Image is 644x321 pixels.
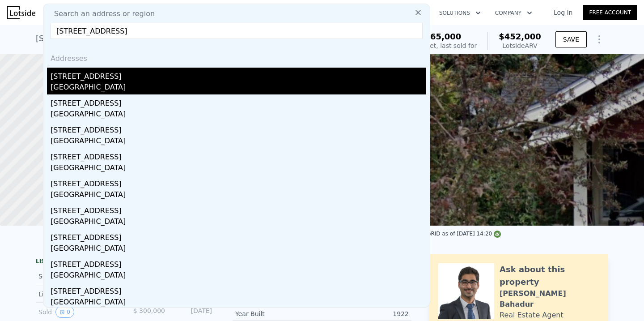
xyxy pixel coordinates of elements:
div: 1922 [322,309,409,318]
a: Log In [543,8,583,17]
div: [STREET_ADDRESS] [51,175,426,189]
span: Search an address or region [47,9,155,19]
div: Listed [38,290,118,299]
a: Free Account [583,5,637,20]
button: Company [488,5,539,21]
span: $452,000 [499,32,541,41]
div: [STREET_ADDRESS] [51,202,426,216]
img: NWMLS Logo [494,231,501,238]
div: [GEOGRAPHIC_DATA] [51,82,426,94]
div: [STREET_ADDRESS] , Puyallup , WA 98372 [36,32,201,45]
div: [GEOGRAPHIC_DATA] [51,189,426,202]
div: Sold [38,270,118,282]
div: Lotside ARV [499,41,541,50]
div: [STREET_ADDRESS] [51,121,426,136]
div: Ask about this property [500,263,599,288]
div: Addresses [47,46,426,68]
div: Year Built [235,309,322,318]
div: [GEOGRAPHIC_DATA] [51,270,426,282]
div: [GEOGRAPHIC_DATA] [51,163,426,175]
div: [GEOGRAPHIC_DATA] [51,136,426,148]
button: Show Options [590,30,608,48]
div: [PERSON_NAME] Bahadur [500,288,599,310]
div: [GEOGRAPHIC_DATA] [51,297,426,309]
button: View historical data [55,306,74,318]
div: [STREET_ADDRESS] [51,229,426,243]
img: Lotside [7,6,35,19]
div: Sold [38,306,118,318]
div: Real Estate Agent [500,310,563,321]
div: [STREET_ADDRESS] [51,256,426,270]
div: [STREET_ADDRESS] [51,148,426,163]
button: SAVE [555,31,587,47]
input: Enter an address, city, region, neighborhood or zip code [51,23,423,39]
div: [GEOGRAPHIC_DATA] [51,109,426,121]
span: $365,000 [419,32,462,41]
span: $ 300,000 [133,307,165,314]
div: [GEOGRAPHIC_DATA] [51,243,426,256]
button: Solutions [432,5,488,21]
div: [STREET_ADDRESS] [51,282,426,297]
div: [STREET_ADDRESS] [51,94,426,109]
div: [STREET_ADDRESS] [51,68,426,82]
div: LISTING & SALE HISTORY [36,258,215,267]
div: [GEOGRAPHIC_DATA] [51,216,426,229]
div: Off Market, last sold for [403,41,477,50]
div: [DATE] [172,306,212,318]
